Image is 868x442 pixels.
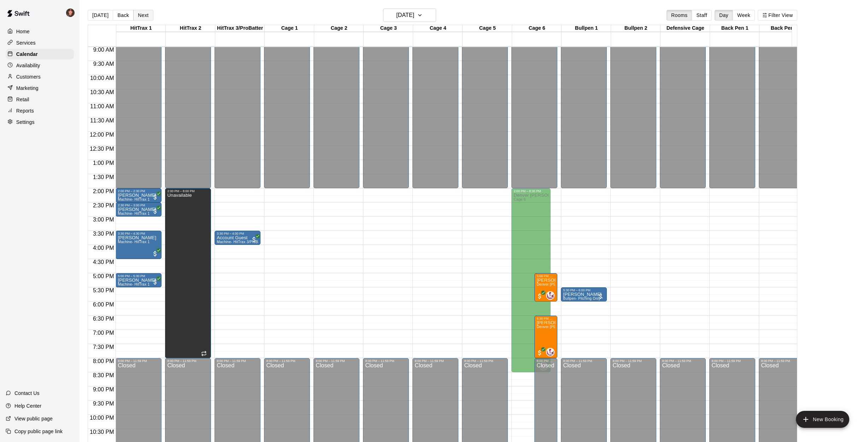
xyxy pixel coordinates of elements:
[563,297,600,300] span: Bullpen- Pitching Only
[133,10,153,21] button: Next
[88,75,116,81] span: 10:00 AM
[667,10,692,21] button: Rooms
[536,325,620,329] span: Denver [PERSON_NAME] 1.5 HR (Hitting, Infield)
[165,188,211,358] div: 2:00 PM – 8:00 PM: Unavailable
[16,85,39,92] p: Marketing
[6,117,74,127] div: Settings
[364,25,413,32] div: Cage 3
[715,10,733,21] button: Day
[759,25,809,32] div: Back Pen 2
[514,189,549,193] div: 2:00 PM – 8:30 PM
[88,146,116,152] span: 12:30 PM
[66,8,75,17] img: Mike Skogen
[6,60,74,71] a: Availability
[6,94,74,105] a: Retail
[549,291,555,300] span: Denver Blinn
[415,359,456,363] div: 8:00 PM – 11:59 PM
[167,359,209,363] div: 8:00 PM – 11:59 PM
[166,25,215,32] div: HitTrax 2
[118,189,159,193] div: 2:00 PM – 2:30 PM
[536,293,543,300] span: All customers have paid
[88,429,116,435] span: 10:30 PM
[6,83,74,93] a: Marketing
[547,349,554,356] img: Denver Blinn
[152,279,159,286] span: All customers have paid
[6,49,74,59] a: Calendar
[88,89,116,95] span: 10:30 AM
[514,197,526,201] span: Cage 6
[661,25,710,32] div: Defensive Cage
[118,359,159,363] div: 8:00 PM – 11:59 PM
[217,232,258,235] div: 3:30 PM – 4:00 PM
[365,359,407,363] div: 8:00 PM – 11:59 PM
[201,351,207,356] span: Recurring event
[692,10,712,21] button: Staff
[14,402,41,409] p: Help Center
[91,160,116,166] span: 1:00 PM
[534,316,557,358] div: 6:30 PM – 8:00 PM: Denver Blinn 1.5 HR (Hitting, Infield)
[92,61,116,67] span: 9:30 AM
[758,10,797,21] button: Filter View
[16,73,41,80] p: Customers
[536,359,555,363] div: 8:00 PM – 11:59 PM
[91,245,116,251] span: 4:00 PM
[91,259,116,265] span: 4:30 PM
[16,28,30,35] p: Home
[118,212,149,216] span: Machine- HitTrax 1
[91,358,116,364] span: 8:00 PM
[91,231,116,237] span: 3:30 PM
[152,250,159,257] span: All customers have paid
[266,359,308,363] div: 8:00 PM – 11:59 PM
[511,188,551,372] div: 2:00 PM – 8:30 PM: Available
[91,386,116,392] span: 9:00 PM
[152,208,159,215] span: All customers have paid
[512,25,562,32] div: Cage 6
[413,25,463,32] div: Cage 4
[16,96,29,103] p: Retail
[314,25,364,32] div: Cage 2
[217,359,258,363] div: 8:00 PM – 11:59 PM
[14,415,53,422] p: View public page
[14,390,40,397] p: Contact Us
[91,401,116,407] span: 9:30 PM
[6,26,74,37] div: Home
[547,292,554,299] img: Denver Blinn
[611,25,661,32] div: Bullpen 2
[733,10,755,21] button: Week
[612,359,654,363] div: 8:00 PM – 11:59 PM
[6,105,74,116] div: Reports
[536,349,543,356] span: All customers have paid
[16,107,34,114] p: Reports
[563,288,605,292] div: 5:30 PM – 6:00 PM
[88,415,116,421] span: 10:00 PM
[711,359,753,363] div: 8:00 PM – 11:59 PM
[91,287,116,293] span: 5:30 PM
[65,6,80,20] div: Mike Skogen
[710,25,759,32] div: Back Pen 1
[6,38,74,48] a: Services
[464,359,506,363] div: 8:00 PM – 11:59 PM
[662,359,704,363] div: 8:00 PM – 11:59 PM
[116,202,162,217] div: 2:30 PM – 3:00 PM: Sean Anderson
[88,117,116,124] span: 11:30 AM
[14,428,63,435] p: Copy public page link
[91,202,116,208] span: 2:30 PM
[546,291,555,300] div: Denver Blinn
[16,39,36,46] p: Services
[534,273,557,302] div: 5:00 PM – 6:00 PM: Denver Blinn 1 HR (Hitting, Infield)
[116,25,166,32] div: HitTrax 1
[91,217,116,223] span: 3:00 PM
[118,274,159,278] div: 5:00 PM – 5:30 PM
[88,10,113,21] button: [DATE]
[536,274,555,278] div: 5:00 PM – 6:00 PM
[118,203,159,207] div: 2:30 PM – 3:00 PM
[217,240,281,244] span: Machine- HitTrax 3/ProBatter BB & FP
[91,330,116,336] span: 7:00 PM
[6,71,74,82] a: Customers
[113,10,134,21] button: Back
